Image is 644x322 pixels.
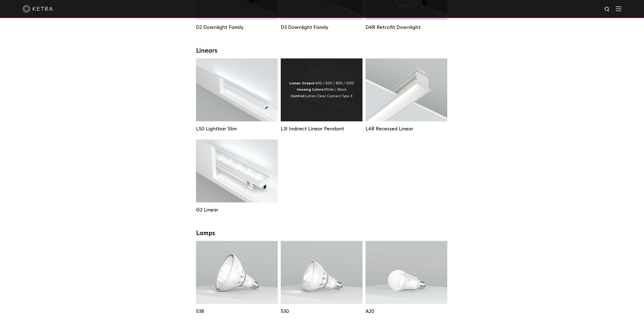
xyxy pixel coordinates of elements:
div: LS0 Lightbar Slim [196,126,278,132]
div: D2 Downlight Family [196,24,278,30]
div: L3I Indirect Linear Pendant [281,126,363,132]
div: L4R Recessed Linear [366,126,447,132]
a: G2 Linear Lumen Output:400 / 700 / 1000Colors:WhiteBeam Angles:Flood / [GEOGRAPHIC_DATA] / Narrow... [196,139,278,213]
div: S38 [196,308,278,314]
a: LS0 Lightbar Slim Lumen Output:200 / 350Colors:White / BlackControl:X96 Controller [196,58,278,132]
div: S30 [281,308,363,314]
div: 400 / 600 / 800 / 1000 White / Black Lutron Clear Connect Type X [289,80,354,99]
a: A20 Lumen Output:600 / 800Colors:White / BlackBase Type:E26 Edison Base / GU24Beam Angles:Omni-Di... [366,241,447,314]
strong: Housing Colors: [297,88,324,91]
img: ketra-logo-2019-white [23,5,53,13]
div: D3 Downlight Family [281,24,363,30]
div: Linears [196,47,448,55]
div: Lamps [196,230,448,237]
a: L3I Indirect Linear Pendant Lumen Output:400 / 600 / 800 / 1000Housing Colors:White / BlackContro... [281,58,363,132]
div: D4R Retrofit Downlight [366,24,447,30]
img: Hamburger%20Nav.svg [616,6,621,11]
a: S30 Lumen Output:1100Colors:White / BlackBase Type:E26 Edison Base / GU24Beam Angles:15° / 25° / ... [281,241,363,314]
a: S38 Lumen Output:1100Colors:White / BlackBase Type:E26 Edison Base / GU24Beam Angles:10° / 25° / ... [196,241,278,314]
a: L4R Recessed Linear Lumen Output:400 / 600 / 800 / 1000Colors:White / BlackControl:Lutron Clear C... [366,58,447,132]
strong: Lumen Output: [289,82,315,85]
img: search icon [604,6,611,13]
strong: Control: [291,94,305,98]
div: G2 Linear [196,207,278,213]
div: A20 [366,308,447,314]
